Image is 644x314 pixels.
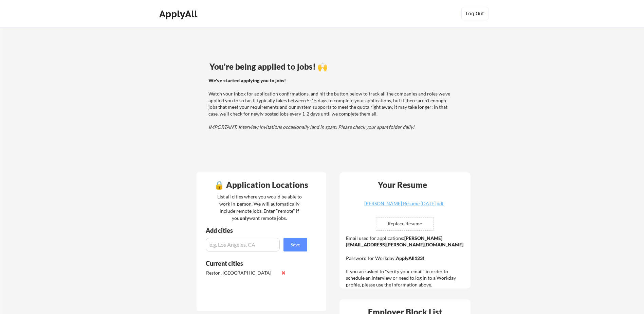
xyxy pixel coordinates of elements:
[364,201,444,212] a: [PERSON_NAME] Resume [DATE].pdf
[346,235,463,248] strong: [PERSON_NAME][EMAIL_ADDRESS][PERSON_NAME][DOMAIN_NAME]
[396,255,424,261] strong: ApplyAll123!
[206,269,278,276] div: Reston, [GEOGRAPHIC_DATA]
[208,77,286,83] strong: We've started applying you to jobs!
[240,215,249,221] strong: only
[283,238,307,251] button: Save
[213,193,306,222] div: List all cities where you would be able to work in-person. We will automatically include remote j...
[364,201,444,206] div: [PERSON_NAME] Resume [DATE].pdf
[208,124,415,130] em: IMPORTANT: Interview invitations occasionally land in spam. Please check your spam folder daily!
[208,77,453,130] div: Watch your inbox for application confirmations, and hit the button below to track all the compani...
[159,8,199,20] div: ApplyAll
[369,181,436,189] div: Your Resume
[206,260,300,266] div: Current cities
[209,63,454,71] div: You're being applied to jobs! 🙌
[198,181,325,189] div: 🔒 Application Locations
[346,235,466,288] div: Email used for applications: Password for Workday: If you are asked to "verify your email" in ord...
[206,238,280,251] input: e.g. Los Angeles, CA
[461,7,489,20] button: Log Out
[206,227,309,233] div: Add cities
